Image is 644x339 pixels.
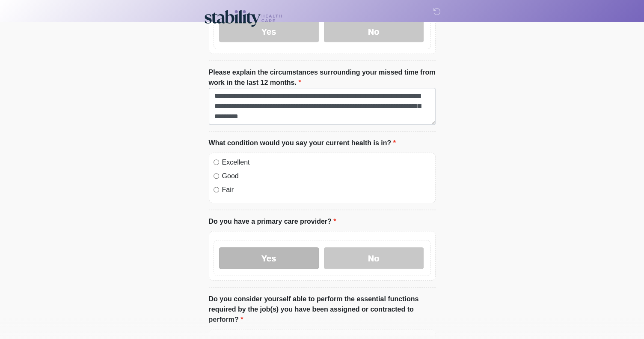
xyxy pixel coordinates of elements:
[209,67,436,88] label: Please explain the circumstances surrounding your missed time from work in the last 12 months.
[222,171,431,181] label: Good
[209,138,396,148] label: What condition would you say your current health is in?
[209,216,336,227] label: Do you have a primary care provider?
[209,294,436,325] label: Do you consider yourself able to perform the essential functions required by the job(s) you have ...
[222,185,431,195] label: Fair
[324,247,424,269] label: No
[219,247,319,269] label: Yes
[200,6,286,28] img: Stability Healthcare Logo
[222,157,431,168] label: Excellent
[214,173,219,179] input: Good
[214,187,219,192] input: Fair
[214,159,219,165] input: Excellent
